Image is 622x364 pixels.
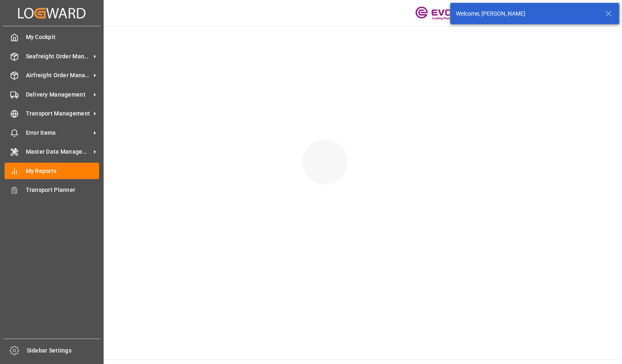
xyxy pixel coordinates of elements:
span: My Cockpit [26,33,99,41]
span: Airfreight Order Management [26,71,91,80]
span: Sidebar Settings [27,346,100,355]
span: Seafreight Order Management [26,52,91,61]
span: Transport Management [26,109,91,118]
span: Delivery Management [26,90,91,99]
span: My Reports [26,167,99,175]
div: Welcome, [PERSON_NAME] [456,9,597,18]
a: My Cockpit [5,29,99,45]
a: Transport Planner [5,182,99,198]
span: Master Data Management [26,147,91,156]
span: Transport Planner [26,186,99,194]
a: My Reports [5,163,99,179]
span: Error Items [26,129,91,137]
img: Evonik-brand-mark-Deep-Purple-RGB.jpeg_1700498283.jpeg [415,6,469,21]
